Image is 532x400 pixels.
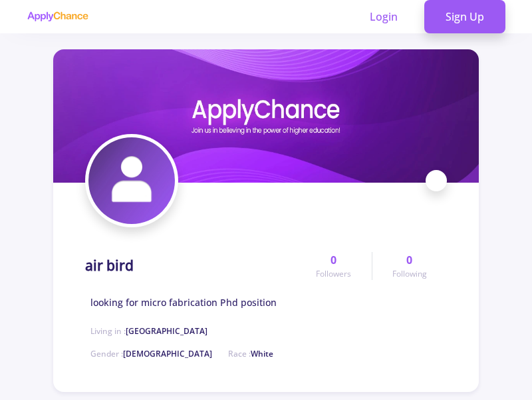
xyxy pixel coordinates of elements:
span: Gender : [90,348,212,359]
a: 0Followers [296,252,371,280]
span: [DEMOGRAPHIC_DATA] [123,348,212,359]
span: [GEOGRAPHIC_DATA] [126,325,207,337]
span: Following [392,268,427,280]
img: applychance logo text only [27,11,88,22]
img: air birdavatar [88,137,175,224]
h1: air bird [85,257,134,274]
span: Living in : [90,325,207,337]
span: White [251,348,273,359]
span: 0 [331,252,336,268]
span: Followers [316,268,351,280]
span: looking for micro fabrication Phd position [90,295,277,309]
a: 0Following [372,252,447,280]
span: 0 [406,252,412,268]
span: Race : [228,348,273,359]
img: air birdcover image [53,49,479,183]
